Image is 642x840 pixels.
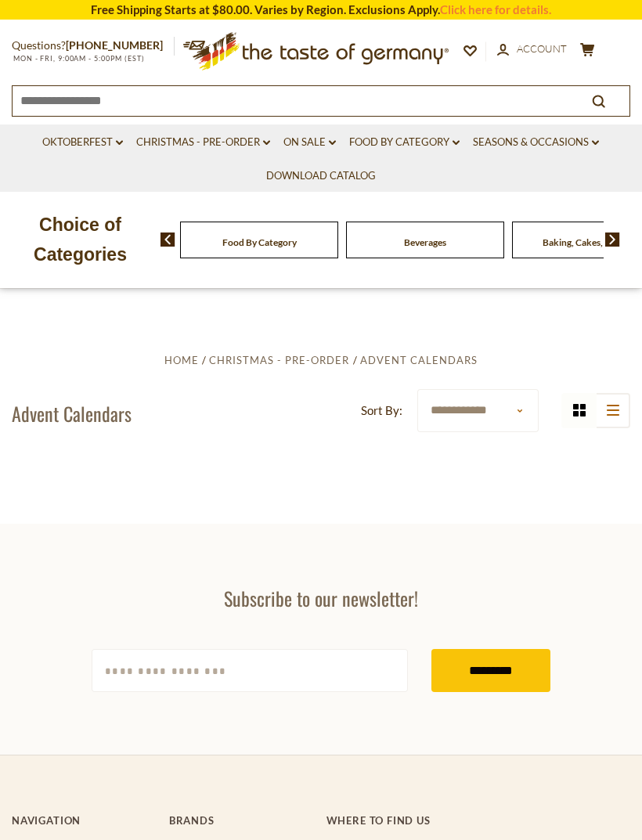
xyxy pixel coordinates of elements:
h4: Navigation [12,814,158,827]
a: Account [497,41,567,58]
a: Baking, Cakes, Desserts [543,236,640,248]
a: Christmas - PRE-ORDER [136,134,270,151]
span: Account [517,42,567,55]
img: next arrow [605,233,620,247]
span: MON - FRI, 9:00AM - 5:00PM (EST) [12,54,145,63]
h4: Where to find us [326,814,547,827]
a: Advent Calendars [360,354,478,366]
a: On Sale [283,134,336,151]
a: Oktoberfest [42,134,123,151]
a: Christmas - PRE-ORDER [209,354,349,366]
h3: Subscribe to our newsletter! [92,586,550,610]
p: Questions? [12,36,175,56]
a: Food By Category [349,134,460,151]
a: Click here for details. [440,2,551,16]
a: Home [164,354,199,366]
a: [PHONE_NUMBER] [66,38,163,52]
a: Food By Category [222,236,297,248]
a: Download Catalog [266,168,376,185]
a: Beverages [404,236,446,248]
h4: Brands [169,814,316,827]
h1: Advent Calendars [12,402,132,425]
img: previous arrow [160,233,175,247]
a: Seasons & Occasions [473,134,599,151]
label: Sort By: [361,401,402,420]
